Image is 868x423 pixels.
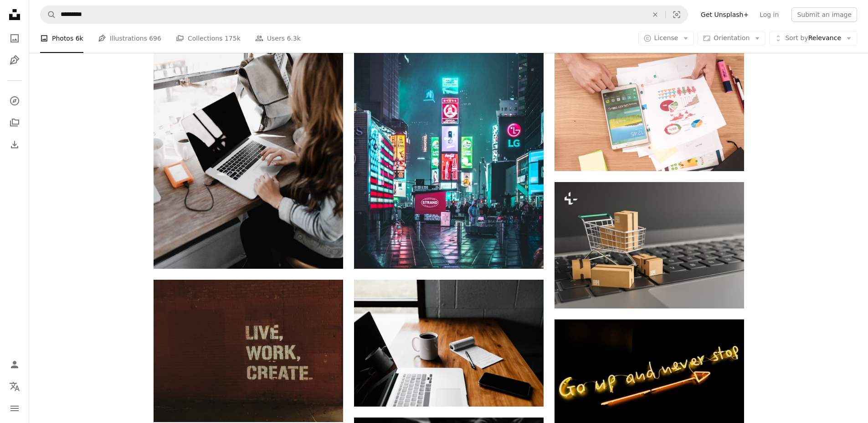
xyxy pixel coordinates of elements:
span: 175k [225,33,241,43]
a: girl wearing grey long-sleeved shirt using MacBook Pro on brown wooden table [154,122,343,131]
span: Orientation [714,34,750,42]
button: Visual search [666,6,688,23]
a: group of people walking near high-rise buildings [354,122,544,131]
a: Get Unsplash+ [695,7,754,22]
form: Find visuals sitewide [40,5,688,24]
img: red brick wall with live, work, create. quote [154,280,343,422]
span: 6.3k [287,33,300,43]
button: Search Unsplash [41,6,56,23]
a: red brick wall with live, work, create. quote [154,347,343,355]
a: Illustrations 696 [98,24,161,53]
button: License [638,31,694,46]
a: Photos [5,29,24,47]
a: Download History [5,136,24,154]
a: Log in [754,7,784,22]
button: Sort byRelevance [769,31,857,46]
a: person holding white Samsung Galaxy Tab [555,104,744,112]
a: MacBook Pro, white ceramic mug,and black smartphone on table [354,339,544,347]
a: black background with yellow text overaly [555,386,744,394]
a: Log in / Sign up [5,355,24,374]
span: License [654,34,678,42]
img: MacBook Pro, white ceramic mug,and black smartphone on table [354,280,544,406]
span: Sort by [785,34,808,42]
button: Orientation [698,31,765,46]
button: Submit an image [791,7,857,22]
a: Users 6.3k [255,24,301,53]
a: Collections 175k [176,24,241,53]
span: 696 [149,33,161,43]
a: Home — Unsplash [5,5,24,26]
a: Illustrations [5,51,24,69]
img: person holding white Samsung Galaxy Tab [555,45,744,171]
button: Menu [5,399,24,418]
span: Relevance [785,34,841,43]
img: close up of shopping cart on top of computer keyboard with shipping boxes around it and copy spac... [555,182,744,308]
a: Explore [5,92,24,110]
a: close up of shopping cart on top of computer keyboard with shipping boxes around it and copy spac... [555,241,744,249]
a: Collections [5,114,24,132]
button: Language [5,377,24,396]
button: Clear [645,6,665,23]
